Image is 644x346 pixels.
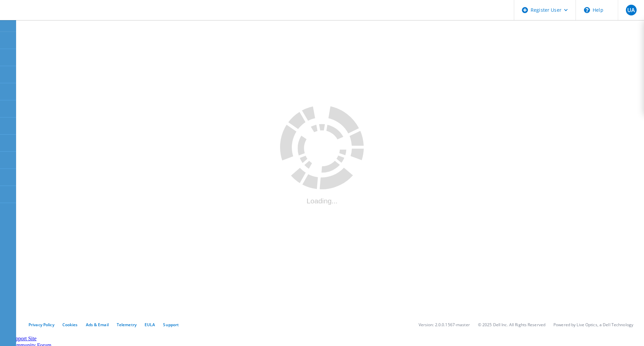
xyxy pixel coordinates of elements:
[163,322,179,328] a: Support
[627,7,635,13] span: UA
[553,322,633,328] li: Powered by Live Optics, a Dell Technology
[584,7,590,13] svg: \n
[10,336,37,341] a: Support Site
[62,322,78,328] a: Cookies
[145,322,155,328] a: EULA
[29,322,54,328] a: Privacy Policy
[419,322,470,328] li: Version: 2.0.0.1567-master
[7,13,79,19] a: Live Optics Dashboard
[86,322,109,328] a: Ads & Email
[280,197,364,205] div: Loading...
[478,322,545,328] li: © 2025 Dell Inc. All Rights Reserved
[117,322,137,328] a: Telemetry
